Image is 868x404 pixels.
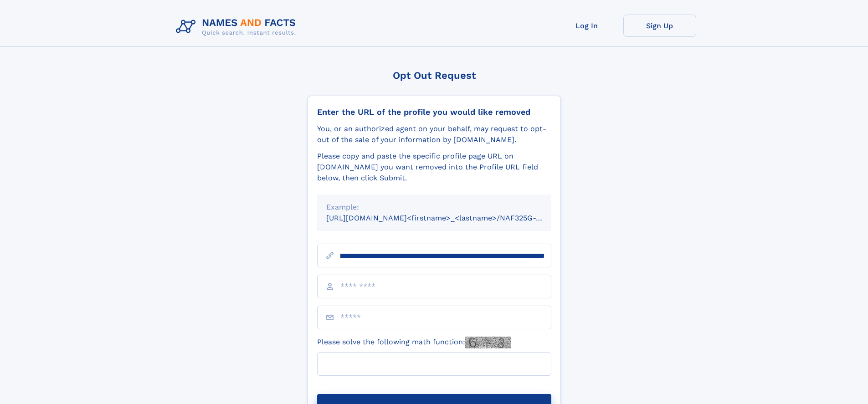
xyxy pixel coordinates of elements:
[550,15,623,37] a: Log In
[172,15,303,39] img: Logo Names and Facts
[326,202,542,213] div: Example:
[326,214,569,222] small: [URL][DOMAIN_NAME]<firstname>_<lastname>/NAF325G-xxxxxxxx
[317,107,551,117] div: Enter the URL of the profile you would like removed
[317,151,551,184] div: Please copy and paste the specific profile page URL on [DOMAIN_NAME] you want removed into the Pr...
[308,70,561,81] div: Opt Out Request
[623,15,696,37] a: Sign Up
[317,123,551,145] div: You, or an authorized agent on your behalf, may request to opt-out of the sale of your informatio...
[317,337,511,348] label: Please solve the following math function:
